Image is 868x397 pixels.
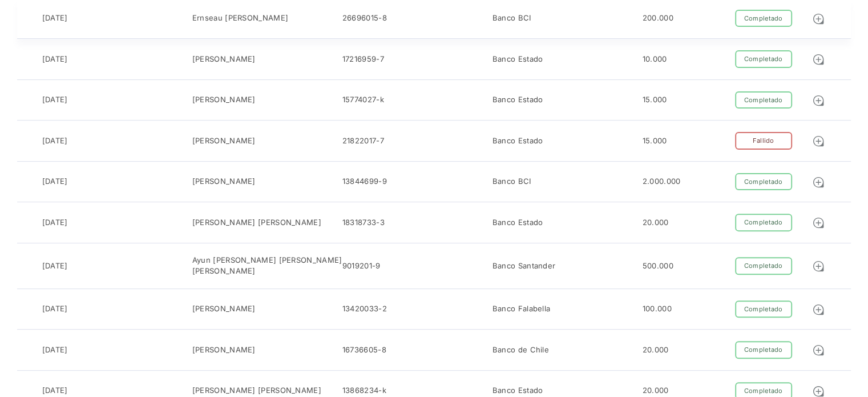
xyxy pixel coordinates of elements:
[342,13,387,24] div: 26696015-8
[812,13,825,25] img: Detalle
[735,50,792,68] div: Completado
[492,303,551,315] div: Banco Falabella
[342,344,386,356] div: 16736605-8
[42,303,68,315] div: [DATE]
[192,255,342,277] div: Ayun [PERSON_NAME] [PERSON_NAME] [PERSON_NAME]
[42,94,68,106] div: [DATE]
[643,135,667,147] div: 15.000
[643,260,673,272] div: 500.000
[735,10,792,27] div: Completado
[42,217,68,228] div: [DATE]
[735,300,792,318] div: Completado
[812,303,825,316] img: Detalle
[192,385,321,396] div: [PERSON_NAME] [PERSON_NAME]
[643,54,667,65] div: 10.000
[342,217,385,228] div: 18318733-3
[492,54,543,65] div: Banco Estado
[492,135,543,147] div: Banco Estado
[643,217,669,228] div: 20.000
[42,344,68,356] div: [DATE]
[342,385,386,396] div: 13868234-k
[735,91,792,109] div: Completado
[492,217,543,228] div: Banco Estado
[42,176,68,187] div: [DATE]
[42,385,68,396] div: [DATE]
[342,303,387,315] div: 13420033-2
[192,344,256,356] div: [PERSON_NAME]
[812,260,825,272] img: Detalle
[42,54,68,65] div: [DATE]
[812,216,825,229] img: Detalle
[492,385,543,396] div: Banco Estado
[812,135,825,147] img: Detalle
[342,176,387,187] div: 13844699-9
[192,94,256,106] div: [PERSON_NAME]
[42,260,68,272] div: [DATE]
[192,303,256,315] div: [PERSON_NAME]
[42,135,68,147] div: [DATE]
[735,132,792,150] div: Fallido
[192,54,256,65] div: [PERSON_NAME]
[812,176,825,189] img: Detalle
[643,303,672,315] div: 100.000
[492,94,543,106] div: Banco Estado
[735,173,792,191] div: Completado
[492,344,549,356] div: Banco de Chile
[492,13,531,24] div: Banco BCI
[192,217,321,228] div: [PERSON_NAME] [PERSON_NAME]
[492,176,531,187] div: Banco BCI
[643,385,669,396] div: 20.000
[492,260,556,272] div: Banco Santander
[643,94,667,106] div: 15.000
[643,176,681,187] div: 2.000.000
[192,176,256,187] div: [PERSON_NAME]
[812,344,825,356] img: Detalle
[342,54,384,65] div: 17216959-7
[192,135,256,147] div: [PERSON_NAME]
[342,94,384,106] div: 15774027-k
[812,94,825,107] img: Detalle
[812,53,825,66] img: Detalle
[735,257,792,275] div: Completado
[735,214,792,231] div: Completado
[42,13,68,24] div: [DATE]
[735,341,792,359] div: Completado
[192,13,288,24] div: Ernseau [PERSON_NAME]
[643,344,669,356] div: 20.000
[342,260,381,272] div: 9019201-9
[342,135,384,147] div: 21822017-7
[643,13,673,24] div: 200.000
